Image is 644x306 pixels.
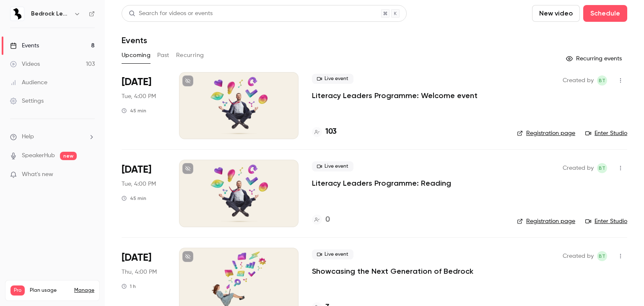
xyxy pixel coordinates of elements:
[129,9,213,18] div: Search for videos or events
[312,249,353,259] span: Live event
[312,91,478,101] a: Literacy Leaders Programme: Welcome event
[157,49,169,62] button: Past
[585,129,627,137] a: Enter Studio
[122,75,151,89] span: [DATE]
[563,163,594,173] span: Created by
[122,195,146,202] div: 45 min
[599,251,605,261] span: BT
[122,160,166,227] div: Nov 18 Tue, 4:00 PM (Europe/London)
[312,178,451,188] a: Literacy Leaders Programme: Reading
[30,287,69,294] span: Plan usage
[122,180,156,188] span: Tue, 4:00 PM
[122,72,166,139] div: Nov 4 Tue, 4:00 PM (Europe/London)
[122,251,151,265] span: [DATE]
[599,163,605,173] span: BT
[10,41,39,50] div: Events
[31,10,70,18] h6: Bedrock Learning
[583,5,627,22] button: Schedule
[10,78,47,87] div: Audience
[122,268,157,276] span: Thu, 4:00 PM
[563,75,594,86] span: Created by
[10,97,44,105] div: Settings
[325,126,337,137] h4: 103
[563,251,594,261] span: Created by
[597,163,607,173] span: Ben Triggs
[312,214,330,226] a: 0
[597,75,607,86] span: Ben Triggs
[10,60,40,68] div: Videos
[122,35,147,45] h1: Events
[562,52,627,65] button: Recurring events
[517,217,575,226] a: Registration page
[517,129,575,137] a: Registration page
[312,126,337,137] a: 103
[532,5,580,22] button: New video
[312,266,473,276] a: Showcasing the Next Generation of Bedrock
[597,251,607,261] span: Ben Triggs
[122,283,136,290] div: 1 h
[122,92,156,101] span: Tue, 4:00 PM
[10,132,95,141] li: help-dropdown-opener
[122,163,151,176] span: [DATE]
[60,152,77,160] span: new
[585,217,627,226] a: Enter Studio
[22,132,34,141] span: Help
[599,75,605,86] span: BT
[312,161,353,171] span: Live event
[10,285,25,296] span: Pro
[325,214,330,226] h4: 0
[122,49,151,62] button: Upcoming
[176,49,204,62] button: Recurring
[122,107,146,114] div: 45 min
[312,74,353,84] span: Live event
[85,171,95,179] iframe: Noticeable Trigger
[10,7,24,21] img: Bedrock Learning
[22,151,55,160] a: SpeakerHub
[74,287,94,294] a: Manage
[22,170,53,179] span: What's new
